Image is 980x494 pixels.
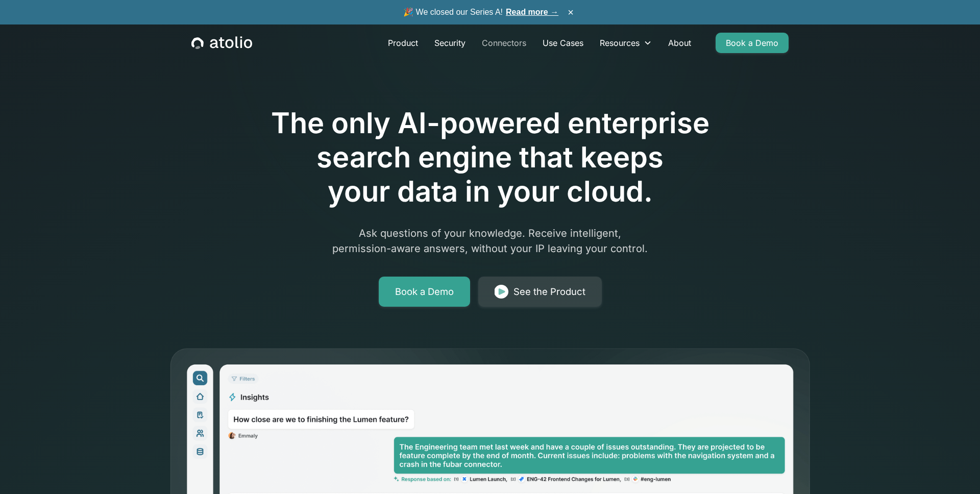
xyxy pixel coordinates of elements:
[660,33,699,53] a: About
[592,33,660,53] div: Resources
[403,6,558,18] span: 🎉 We closed our Series A!
[534,33,592,53] a: Use Cases
[426,33,474,53] a: Security
[565,7,577,18] button: ×
[379,277,470,307] a: Book a Demo
[474,33,534,53] a: Connectors
[600,37,640,49] div: Resources
[380,33,426,53] a: Product
[294,226,686,256] p: Ask questions of your knowledge. Receive intelligent, permission-aware answers, without your IP l...
[506,8,558,16] a: Read more →
[478,277,602,307] a: See the Product
[191,36,252,50] a: home
[229,106,751,209] h1: The only AI-powered enterprise search engine that keeps your data in your cloud.
[513,285,585,299] div: See the Product
[716,33,789,53] a: Book a Demo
